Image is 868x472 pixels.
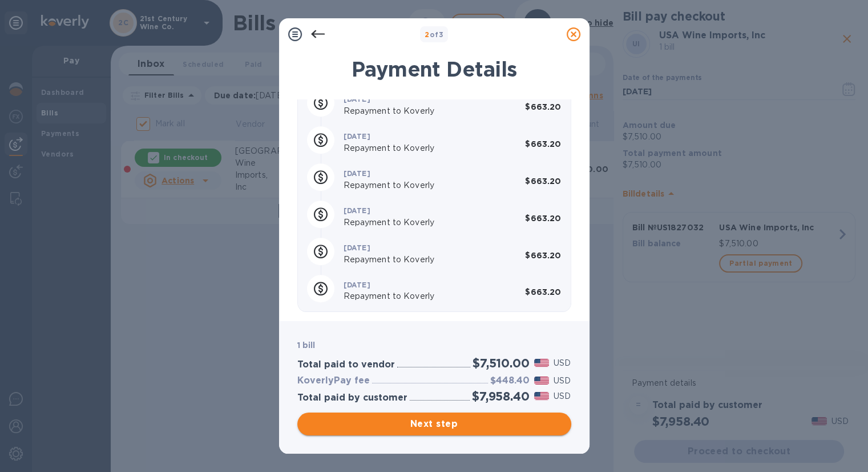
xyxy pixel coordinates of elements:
b: [DATE] [344,206,370,215]
p: USD [554,390,571,402]
b: $663.20 [525,251,561,260]
h3: KoverlyPay fee [297,375,370,386]
b: $663.20 [525,177,561,186]
h2: $7,510.00 [473,356,529,370]
p: Repayment to Koverly [344,290,510,302]
b: $663.20 [525,102,561,111]
p: Repayment to Koverly [344,105,510,117]
b: 1 bill [297,341,316,350]
b: [DATE] [344,95,370,103]
h3: $448.40 [490,375,530,386]
h3: Total paid by customer [297,393,407,403]
b: of 3 [425,30,443,39]
span: 2 [425,30,429,39]
b: [DATE] [344,132,370,141]
p: USD [554,375,571,387]
img: USD [534,377,550,385]
b: [DATE] [344,169,370,178]
b: $663.20 [525,139,561,149]
h1: Payment Details [297,57,571,81]
b: $663.20 [525,214,561,223]
b: [DATE] [344,243,370,252]
b: [DATE] [344,281,370,289]
button: Next step [297,413,571,435]
h3: Total paid to vendor [297,359,395,370]
p: Repayment to Koverly [344,179,510,191]
p: Repayment to Koverly [344,142,510,154]
p: USD [554,357,571,369]
span: Next step [306,417,562,431]
img: USD [534,392,550,400]
b: $663.20 [525,287,561,297]
p: Repayment to Koverly [344,254,510,266]
p: Repayment to Koverly [344,217,510,229]
img: USD [534,359,550,367]
h2: $7,958.40 [472,389,529,403]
